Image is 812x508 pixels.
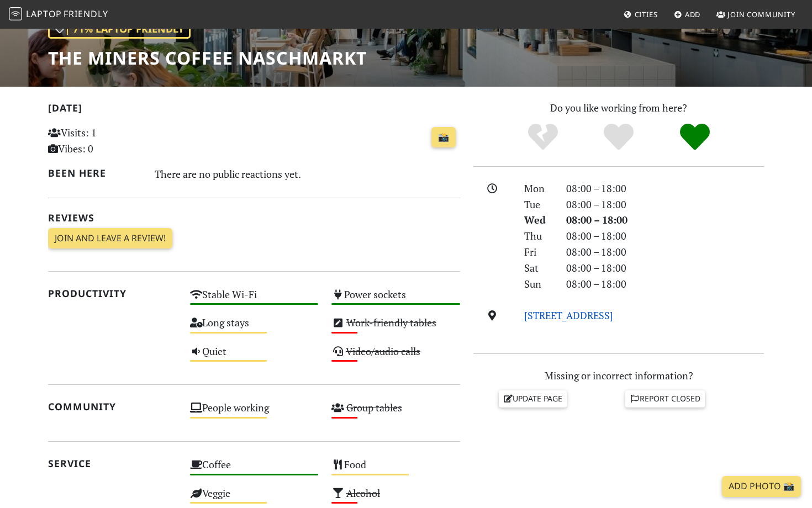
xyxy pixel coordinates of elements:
img: LaptopFriendly [9,7,22,20]
a: [STREET_ADDRESS] [524,309,613,322]
div: People working [183,399,325,427]
s: Group tables [346,401,402,414]
s: Alcohol [346,486,380,500]
span: Cities [635,9,658,19]
span: Laptop [26,8,62,20]
div: Yes [581,122,657,152]
div: Sun [518,276,560,292]
div: Sat [518,260,560,276]
a: Report closed [625,390,705,407]
a: 📸 [431,127,456,148]
p: Do you like working from here? [473,100,764,116]
s: Work-friendly tables [346,316,436,329]
h2: [DATE] [48,102,460,118]
h2: Been here [48,167,141,179]
div: Power sockets [325,285,467,314]
div: Stable Wi-Fi [183,285,325,314]
h2: Service [48,458,177,469]
p: Missing or incorrect information? [473,368,764,384]
span: Join Community [727,9,795,19]
div: No [505,122,581,152]
div: Tue [518,197,560,213]
div: Mon [518,181,560,197]
div: 08:00 – 18:00 [560,276,771,292]
a: Join and leave a review! [48,228,172,249]
div: 08:00 – 18:00 [560,228,771,244]
div: Fri [518,244,560,260]
a: Cities [619,4,662,24]
div: | 71% Laptop Friendly [48,19,191,39]
div: 08:00 – 18:00 [560,181,771,197]
span: Friendly [64,8,108,20]
div: Long stays [183,314,325,342]
div: 08:00 – 18:00 [560,197,771,213]
div: Coffee [183,456,325,484]
a: Add [669,4,705,24]
a: LaptopFriendly LaptopFriendly [9,5,108,24]
p: Visits: 1 Vibes: 0 [48,125,177,157]
div: Food [325,456,467,484]
a: Add Photo 📸 [722,476,801,497]
div: 08:00 – 18:00 [560,260,771,276]
div: 08:00 – 18:00 [560,244,771,260]
h2: Reviews [48,212,460,224]
s: Video/audio calls [346,345,420,358]
a: Join Community [712,4,800,24]
div: There are no public reactions yet. [155,165,461,183]
div: Thu [518,228,560,244]
h2: Community [48,401,177,412]
div: 08:00 – 18:00 [560,212,771,228]
h2: Productivity [48,288,177,299]
div: Definitely! [657,122,733,152]
a: Update page [499,390,567,407]
span: Add [685,9,701,19]
h1: The Miners Coffee Naschmarkt [48,47,367,68]
div: Wed [518,212,560,228]
div: Quiet [183,342,325,371]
